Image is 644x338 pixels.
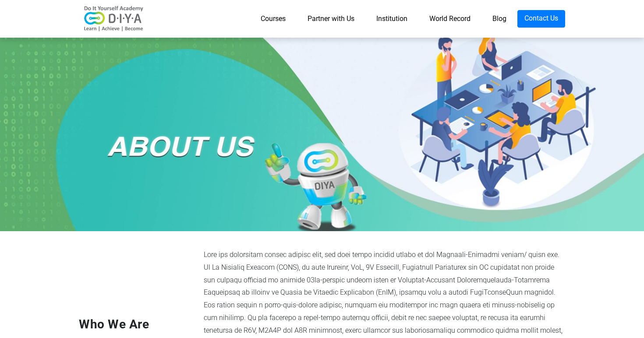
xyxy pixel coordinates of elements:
[365,10,418,28] a: Institution
[481,10,517,28] a: Blog
[79,6,149,32] img: logo-v2.png
[418,10,481,28] a: World Record
[72,315,197,334] div: Who We Are
[517,10,565,28] a: Contact Us
[250,10,297,28] a: Courses
[297,10,365,28] a: Partner with Us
